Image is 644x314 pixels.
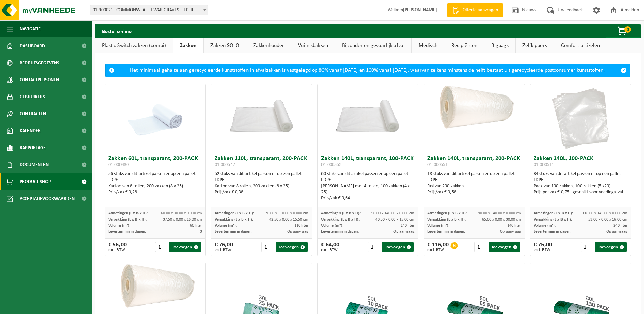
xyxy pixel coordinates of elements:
[95,24,139,37] h2: Bestel online
[321,162,342,168] span: 01-000552
[215,242,233,252] div: € 76,00
[287,230,308,234] span: Op aanvraag
[321,171,415,202] div: 60 stuks van dit artikel passen er op een pallet
[534,171,627,195] div: 34 stuks van dit artikel passen er op een pallet
[20,122,41,139] span: Kalender
[534,211,573,215] span: Afmetingen (L x B x H):
[321,230,359,234] span: Levertermijn in dagen:
[215,183,308,189] div: Karton van 8 rollen, 200 zakken (8 x 25)
[108,230,146,234] span: Levertermijn in dagen:
[534,189,627,195] div: Prijs per zak € 0,75 - geschikt voor voedingafval
[588,217,627,222] span: 53.00 x 0.00 x 16.00 cm
[606,24,640,38] button: 0
[215,156,308,169] h3: Zakken 110L, transparant, 200-PACK
[204,38,246,53] a: Zakken SOLO
[427,230,465,234] span: Levertermijn in dagen:
[581,242,594,252] input: 1
[90,5,208,15] span: 01-900021 - COMMONWEALTH WAR GRAVES - IEPER
[474,242,488,252] input: 1
[321,177,415,183] div: LDPE
[427,189,521,195] div: Prijs/zak € 0,58
[427,162,448,168] span: 01-000551
[95,38,173,53] a: Plastic Switch zakken (combi)
[108,183,202,189] div: Karton van 8 rollen, 200 zakken (8 x 25).
[20,139,46,156] span: Rapportage
[121,84,189,152] img: 01-000430
[424,84,525,135] img: 01-000551
[489,242,520,252] button: Toevoegen
[368,242,381,252] input: 1
[461,7,500,14] span: Offerte aanvragen
[382,242,414,252] button: Toevoegen
[215,162,235,168] span: 01-000547
[108,224,130,228] span: Volume (m³):
[534,183,627,189] div: Pack van 100 zakken, 100 zakken (5 x20)
[427,248,449,252] span: excl. BTW
[412,38,444,53] a: Medisch
[105,263,205,313] img: 01-000510
[163,217,202,222] span: 37.50 x 0.00 x 16.00 cm
[90,5,208,15] span: 01-900021 - COMMONWEALTH WAR GRAVES - IEPER
[444,38,484,53] a: Recipiënten
[547,84,614,152] img: 01-000511
[20,20,41,37] span: Navigatie
[215,230,252,234] span: Levertermijn in dagen:
[118,64,617,77] div: Het minimaal gehalte aan gerecycleerde kunststoffen in afvalzakken is vastgelegd op 80% vanaf [DA...
[554,38,607,53] a: Comfort artikelen
[427,242,449,252] div: € 116,00
[173,38,203,53] a: Zakken
[534,224,556,228] span: Volume (m³):
[595,242,627,252] button: Toevoegen
[401,224,415,228] span: 140 liter
[427,171,521,195] div: 18 stuks van dit artikel passen er op een pallet
[215,177,308,183] div: LDPE
[190,224,202,228] span: 60 liter
[108,162,129,168] span: 01-000430
[321,217,360,222] span: Verpakking (L x B x H):
[375,217,415,222] span: 40.50 x 0.00 x 15.00 cm
[427,177,521,183] div: LDPE
[427,224,449,228] span: Volume (m³):
[321,224,343,228] span: Volume (m³):
[427,211,467,215] span: Afmetingen (L x B x H):
[215,224,237,228] span: Volume (m³):
[534,230,571,234] span: Levertermijn in dagen:
[427,183,521,189] div: Rol van 200 zakken
[606,230,627,234] span: Op aanvraag
[516,38,554,53] a: Zelfkippers
[108,248,127,252] span: excl. BTW
[169,242,201,252] button: Toevoegen
[108,171,202,195] div: 56 stuks van dit artikel passen er op een pallet
[155,242,169,252] input: 1
[335,38,411,53] a: Bijzonder en gevaarlijk afval
[321,183,415,195] div: [PERSON_NAME] met 4 rollen, 100 zakken (4 x 25)
[403,7,437,13] strong: [PERSON_NAME]
[108,156,202,169] h3: Zakken 60L, transparant, 200-PACK
[534,248,552,252] span: excl. BTW
[321,211,361,215] span: Afmetingen (L x B x H):
[108,217,147,222] span: Verpakking (L x B x H):
[20,105,46,122] span: Contracten
[624,26,631,33] span: 0
[294,224,308,228] span: 110 liter
[534,217,572,222] span: Verpakking (L x B x H):
[215,171,308,195] div: 52 stuks van dit artikel passen er op een pallet
[108,211,148,215] span: Afmetingen (L x B x H):
[215,217,253,222] span: Verpakking (L x B x H):
[534,162,554,168] span: 01-000511
[20,190,75,207] span: Acceptatievoorwaarden
[20,54,59,71] span: Bedrijfsgegevens
[321,248,339,252] span: excl. BTW
[108,177,202,183] div: LDPE
[20,88,45,105] span: Gebruikers
[246,38,291,53] a: Zakkenhouder
[427,217,466,222] span: Verpakking (L x B x H):
[371,211,415,215] span: 90.00 x 140.00 x 0.000 cm
[500,230,521,234] span: Op aanvraag
[215,189,308,195] div: Prijs/zak € 0,38
[582,211,627,215] span: 116.00 x 145.00 x 0.000 cm
[265,211,308,215] span: 70.00 x 110.00 x 0.000 cm
[482,217,521,222] span: 65.00 x 0.00 x 30.00 cm
[20,173,51,190] span: Product Shop
[393,230,415,234] span: Op aanvraag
